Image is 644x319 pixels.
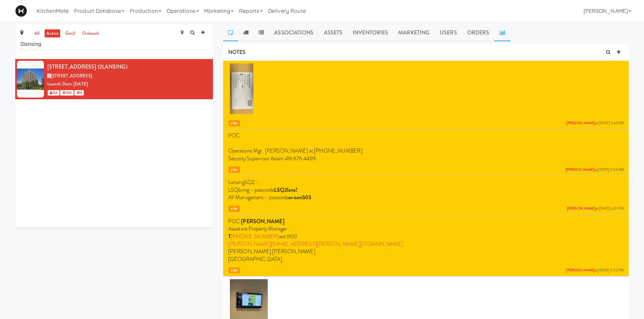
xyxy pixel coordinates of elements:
span: 250 [48,90,59,96]
img: qeqltb4arygtdkfvb8kl.jpg [230,63,254,114]
span: site [229,120,240,127]
strong: LSQ2lans [274,186,296,194]
a: Inventories [348,24,393,41]
span: at [DATE] 11:06 AM [566,167,624,172]
strong: ! [296,186,297,194]
strong: T [228,233,231,240]
span: [GEOGRAPHIC_DATA] [228,255,282,263]
a: onboard [80,29,100,38]
span: at [DATE] 3:45 PM [566,121,624,126]
a: [PERSON_NAME] [566,167,594,172]
a: all [33,29,41,38]
span: Security Supervisor Aslam 416 676 4489 [228,155,316,162]
a: [PERSON_NAME] [566,121,595,126]
span: site [229,166,240,173]
span: ext 1100 [279,233,297,240]
input: Search site [20,38,208,50]
span: AY Management – passcode [228,193,288,201]
a: [PHONE_NUMBER] [231,233,279,240]
a: Associations [269,24,318,41]
a: Marketing [393,24,435,41]
a: gen2 [64,29,77,38]
span: NOTES [228,48,246,56]
span: at [DATE] 4:01 PM [567,206,624,211]
span: 0 [74,90,84,96]
span: LansingSQ2 - [228,178,258,186]
a: Orders [462,24,495,41]
a: Assets [319,24,348,41]
span: [STREET_ADDRESS] [51,73,92,79]
p: POC: [228,218,624,225]
div: Launch Date: [DATE] [47,80,208,88]
p: POC [228,132,624,139]
a: Users [435,24,462,41]
span: 200 [60,90,73,96]
span: Assistant Property Manager [228,225,287,233]
span: site [229,267,240,274]
span: LSQliving – passcode [228,186,274,194]
span: Operations Mgr. [PERSON_NAME] at [PHONE_NUMBER] [228,147,362,155]
div: [STREET_ADDRESS] (2LANSING) [47,62,208,72]
span: at [DATE] 3:30 PM [566,268,624,273]
strong: [PERSON_NAME] [241,217,284,225]
li: [STREET_ADDRESS] (2LANSING)[STREET_ADDRESS]Launch Date: [DATE] 250 200 0 [15,59,213,99]
a: active [45,29,60,38]
a: [PERSON_NAME] [566,268,595,273]
a: [PERSON_NAME][EMAIL_ADDRESS][PERSON_NAME][DOMAIN_NAME] [228,240,403,248]
span: site [229,206,240,212]
img: Micromart [15,5,27,17]
strong: avison503 [288,193,311,201]
span: [PERSON_NAME] [PERSON_NAME] [228,247,315,255]
a: [PERSON_NAME] [567,206,596,211]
